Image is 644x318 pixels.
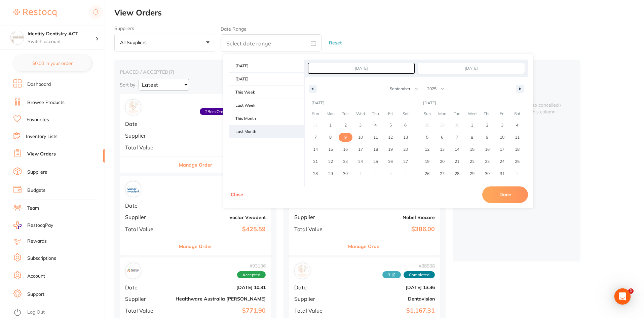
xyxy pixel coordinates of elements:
[114,34,215,52] button: All suppliers
[345,215,435,220] b: Nobel Biocare
[338,119,353,131] button: 2
[338,143,353,155] button: 16
[435,155,450,168] button: 20
[27,255,56,262] a: Subscriptions
[13,55,91,71] button: $0.00 in your order
[294,226,339,232] span: Total Value
[500,155,504,168] span: 24
[398,119,413,131] button: 6
[229,86,304,99] button: This Week
[420,143,435,155] button: 12
[353,131,368,143] button: 10
[179,238,212,254] button: Manage Order
[495,108,510,119] span: Fri
[425,143,429,155] span: 12
[628,288,634,294] span: 1
[403,131,408,143] span: 13
[470,168,475,180] span: 29
[456,131,458,143] span: 7
[345,226,435,233] b: $386.00
[515,143,520,155] span: 18
[338,131,353,143] button: 9
[435,168,450,180] button: 27
[495,168,510,180] button: 31
[383,143,398,155] button: 19
[426,131,428,143] span: 5
[470,155,475,168] span: 22
[403,143,408,155] span: 20
[229,186,245,203] button: Close
[125,284,170,290] span: Date
[176,285,266,290] b: [DATE] 10:31
[485,143,490,155] span: 16
[221,26,247,32] label: Date Range
[368,143,383,155] button: 18
[343,143,348,155] span: 16
[358,131,363,143] span: 10
[480,168,495,180] button: 30
[13,9,56,17] img: Restocq Logo
[455,143,459,155] span: 14
[229,60,304,72] span: [DATE]
[509,131,525,143] button: 11
[480,131,495,143] button: 9
[614,288,631,305] div: Open Intercom Messenger
[368,155,383,168] button: 25
[338,155,353,168] button: 23
[353,143,368,155] button: 17
[13,221,53,229] a: RestocqPay
[515,131,520,143] span: 11
[388,131,393,143] span: 12
[485,155,490,168] span: 23
[125,214,170,220] span: Supplier
[10,31,24,44] img: Identity Dentistry ACT
[440,143,445,155] span: 13
[127,264,140,277] img: Healthware Australia Ridley
[308,97,413,109] div: [DATE]
[308,131,323,143] button: 7
[229,73,304,86] button: [DATE]
[27,222,53,229] span: RestocqPay
[440,168,445,180] span: 27
[229,112,304,125] button: This Month
[294,203,339,209] span: Date
[353,155,368,168] button: 24
[465,119,480,131] button: 1
[13,221,22,229] img: RestocqPay
[323,168,338,180] button: 29
[420,155,435,168] button: 19
[501,119,503,131] span: 3
[420,108,435,119] span: Sun
[435,131,450,143] button: 6
[120,69,271,75] h2: placed / accepted ( 7 )
[127,101,140,114] img: Dentavision
[13,5,56,21] a: Restocq Logo
[382,271,401,279] span: Received
[382,263,435,269] span: # 88838
[343,168,348,180] span: 30
[237,271,266,279] span: Accepted
[500,143,504,155] span: 17
[200,100,266,105] span: # 93138
[200,108,234,115] span: Back orders
[495,155,510,168] button: 24
[125,296,170,302] span: Supplier
[27,309,45,316] a: Log Out
[229,99,304,112] span: Last Week
[420,131,435,143] button: 5
[358,155,363,168] span: 24
[420,168,435,180] button: 26
[374,119,377,131] span: 4
[120,82,135,88] p: Sort by
[27,99,65,106] a: Browse Products
[176,215,266,220] b: Ivoclar Vivadent
[500,131,504,143] span: 10
[368,108,383,119] span: Thu
[237,263,266,269] span: # 93136
[176,226,266,233] b: $425.59
[313,168,318,180] span: 28
[345,296,435,302] b: Dentavision
[450,108,465,119] span: Tue
[114,26,215,31] label: Suppliers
